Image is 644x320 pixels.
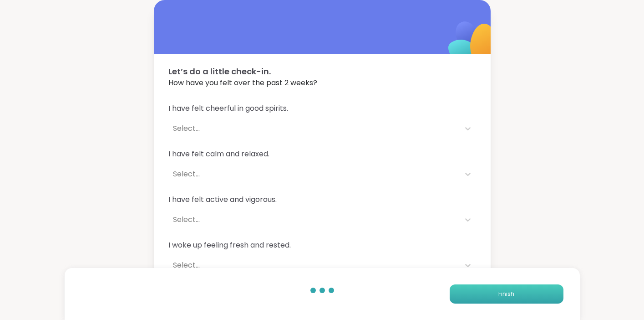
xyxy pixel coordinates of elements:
[168,240,476,251] span: I woke up feeling fresh and rested.
[168,65,476,77] span: Let’s do a little check-in.
[168,77,476,88] span: How have you felt over the past 2 weeks?
[173,260,455,271] div: Select...
[173,169,455,180] div: Select...
[168,149,476,160] span: I have felt calm and relaxed.
[173,214,455,225] div: Select...
[173,123,455,134] div: Select...
[168,194,476,205] span: I have felt active and vigorous.
[168,103,476,114] span: I have felt cheerful in good spirits.
[450,284,563,304] button: Finish
[498,290,514,298] span: Finish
